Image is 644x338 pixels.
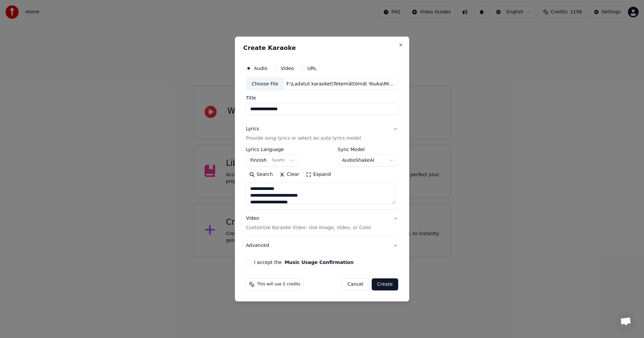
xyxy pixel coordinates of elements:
[303,170,334,180] button: Expand
[284,81,398,87] div: F:\Ladatut karaoket\Tekemättömät Youka\Miljoonasade\[PERSON_NAME].m4a
[254,260,354,265] label: I accept the
[246,135,361,142] p: Provide song lyrics or select an auto lyrics model
[246,210,398,237] button: VideoCustomize Karaoke Video: Use Image, Video, or Color
[254,66,267,71] label: Audio
[257,282,300,287] span: This will use 5 credits
[246,78,284,90] div: Choose File
[246,121,398,147] button: LyricsProvide song lyrics or select an auto lyrics model
[372,278,398,290] button: Create
[307,66,317,71] label: URL
[246,96,398,100] label: Title
[246,126,259,133] div: Lyrics
[246,215,371,231] div: Video
[338,147,398,152] label: Sync Model
[246,147,398,210] div: LyricsProvide song lyrics or select an auto lyrics model
[281,66,294,71] label: Video
[284,260,354,265] button: I accept the
[246,237,398,254] button: Advanced
[342,278,369,290] button: Cancel
[243,45,401,51] h2: Create Karaoke
[246,170,276,180] button: Search
[246,147,300,152] label: Lyrics Language
[246,224,371,231] p: Customize Karaoke Video: Use Image, Video, or Color
[276,170,303,180] button: Clear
